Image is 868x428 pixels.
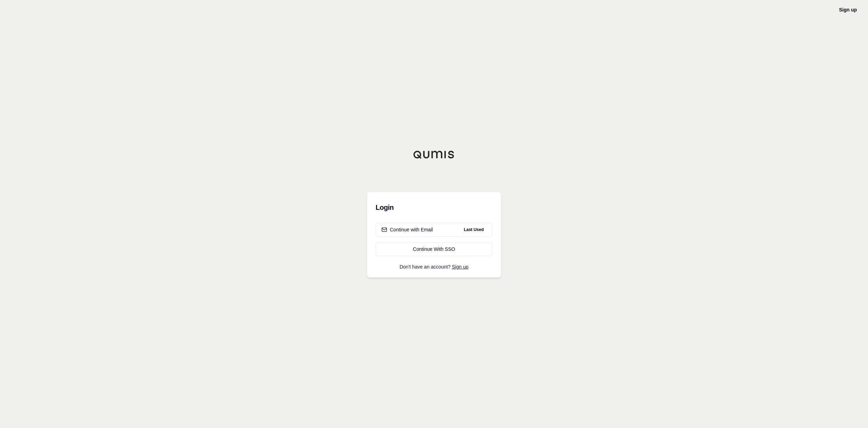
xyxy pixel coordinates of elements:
div: Continue With SSO [381,246,487,253]
a: Continue With SSO [376,242,492,256]
p: Don't have an account? [376,264,492,269]
div: Continue with Email [381,226,433,233]
button: Continue with EmailLast Used [376,223,492,237]
h3: Login [376,200,492,214]
img: Qumis [413,150,455,159]
span: Last Used [461,225,487,234]
a: Sign up [839,7,857,13]
a: Sign up [452,264,468,270]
